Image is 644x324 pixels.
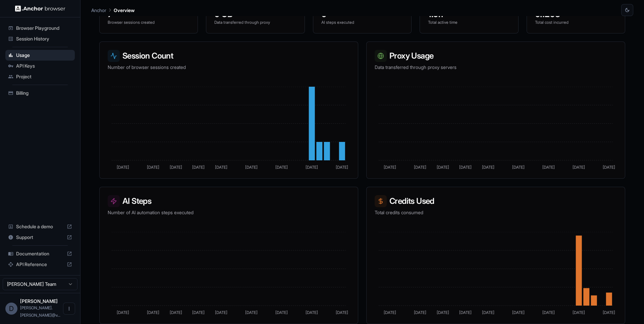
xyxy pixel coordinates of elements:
p: Overview [114,7,135,14]
h3: Session Count [108,50,350,62]
tspan: [DATE] [437,310,449,315]
nav: breadcrumb [91,6,135,14]
div: Billing [5,88,75,98]
span: Dhruv Suthar [20,298,58,304]
span: Browser Playground [16,25,72,31]
p: Total cost incurred [535,20,617,25]
tspan: [DATE] [306,165,318,170]
tspan: [DATE] [482,310,494,315]
tspan: [DATE] [336,165,348,170]
span: Support [16,234,64,241]
div: Support [5,232,75,243]
div: Usage [5,50,75,61]
tspan: [DATE] [275,165,288,170]
span: Billing [16,90,72,96]
div: Session History [5,33,75,44]
tspan: [DATE] [117,165,129,170]
tspan: [DATE] [215,310,227,315]
p: Browser sessions created [108,20,190,25]
tspan: [DATE] [336,310,348,315]
button: Open menu [63,303,75,315]
tspan: [DATE] [603,310,615,315]
p: Data transferred through proxy servers [375,64,617,71]
tspan: [DATE] [459,165,472,170]
span: Documentation [16,250,64,257]
tspan: [DATE] [192,310,205,315]
div: Schedule a demo [5,221,75,232]
div: Project [5,71,75,82]
tspan: [DATE] [414,310,426,315]
tspan: [DATE] [384,310,396,315]
tspan: [DATE] [275,310,288,315]
tspan: [DATE] [147,165,159,170]
tspan: [DATE] [192,165,205,170]
tspan: [DATE] [459,310,472,315]
h3: AI Steps [108,195,350,207]
tspan: [DATE] [245,165,258,170]
h3: Proxy Usage [375,50,617,62]
tspan: [DATE] [384,165,396,170]
tspan: [DATE] [437,165,449,170]
span: Session History [16,35,72,42]
p: Total credits consumed [375,209,617,216]
img: Anchor Logo [15,5,65,12]
tspan: [DATE] [414,165,426,170]
tspan: [DATE] [512,165,525,170]
h3: Credits Used [375,195,617,207]
tspan: [DATE] [512,310,525,315]
span: API Reference [16,261,64,268]
p: Total active time [428,20,510,25]
tspan: [DATE] [147,310,159,315]
p: Data transferred through proxy [214,20,296,25]
tspan: [DATE] [542,165,555,170]
tspan: [DATE] [542,310,555,315]
div: API Keys [5,61,75,71]
div: Browser Playground [5,23,75,33]
tspan: [DATE] [170,165,182,170]
tspan: [DATE] [573,165,585,170]
tspan: [DATE] [603,165,615,170]
span: Usage [16,52,72,59]
div: API Reference [5,259,75,270]
span: dhruv.suthar@velotio.com [20,305,60,318]
tspan: [DATE] [215,165,227,170]
p: Anchor [91,7,106,14]
span: Project [16,73,72,80]
tspan: [DATE] [117,310,129,315]
tspan: [DATE] [482,165,494,170]
p: AI steps executed [321,20,403,25]
span: Schedule a demo [16,223,64,230]
tspan: [DATE] [245,310,258,315]
p: Number of browser sessions created [108,64,350,71]
tspan: [DATE] [306,310,318,315]
span: API Keys [16,63,72,69]
div: D [5,303,17,315]
tspan: [DATE] [573,310,585,315]
p: Number of AI automation steps executed [108,209,350,216]
tspan: [DATE] [170,310,182,315]
div: Documentation [5,248,75,259]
